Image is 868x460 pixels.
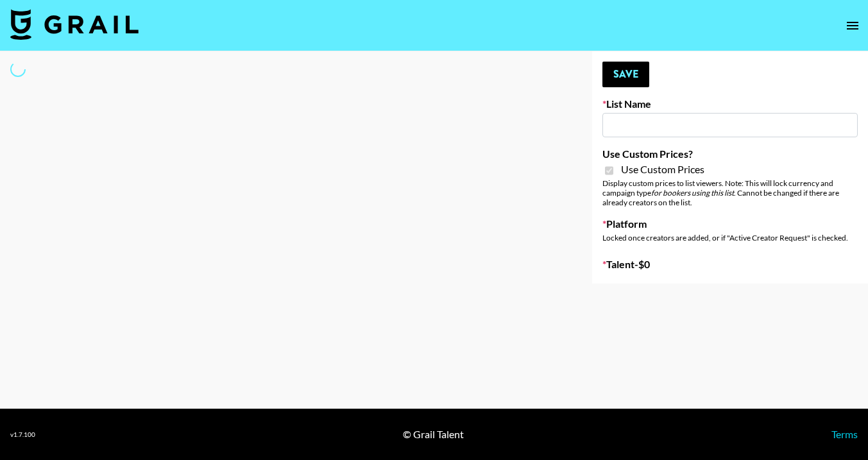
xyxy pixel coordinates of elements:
div: v 1.7.100 [10,430,35,439]
label: Talent - $ 0 [602,258,858,271]
em: for bookers using this list [651,188,734,198]
label: List Name [602,98,858,110]
a: Terms [831,428,858,440]
button: Save [602,62,649,87]
label: Platform [602,217,858,230]
button: open drawer [840,13,865,38]
div: Display custom prices to list viewers. Note: This will lock currency and campaign type . Cannot b... [602,178,858,207]
div: Locked once creators are added, or if "Active Creator Request" is checked. [602,233,858,243]
div: © Grail Talent [403,428,464,441]
span: Use Custom Prices [621,163,704,176]
img: Grail Talent [10,9,139,40]
label: Use Custom Prices? [602,148,858,160]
